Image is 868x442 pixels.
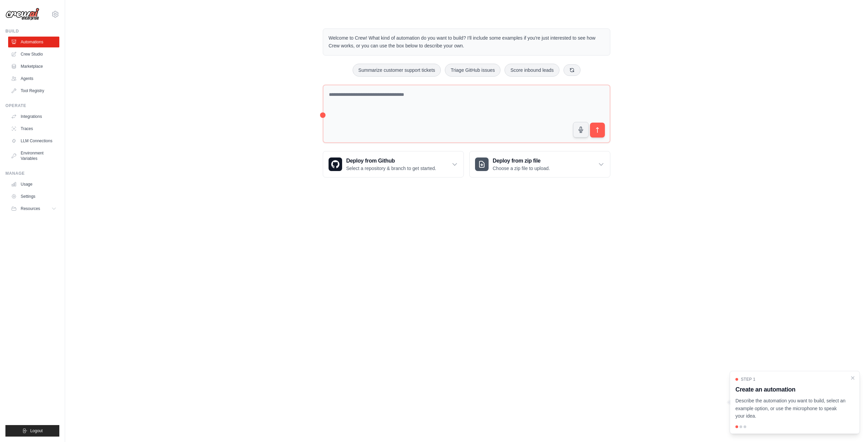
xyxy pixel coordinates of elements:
button: Summarize customer support tickets [353,64,441,77]
a: LLM Connections [8,135,59,146]
p: Choose a zip file to upload. [493,165,550,172]
iframe: Chat Widget [834,409,868,442]
button: Resources [8,203,59,214]
h3: Create an automation [735,385,846,394]
span: Step 1 [741,377,755,382]
button: Logout [5,425,59,437]
a: Usage [8,179,59,190]
a: Integrations [8,111,59,122]
a: Crew Studio [8,49,59,60]
button: Score inbound leads [505,64,559,77]
h3: Deploy from zip file [493,157,550,165]
button: Triage GitHub issues [445,64,500,77]
a: Automations [8,37,59,47]
button: Close walkthrough [850,375,855,381]
a: Environment Variables [8,148,59,164]
h3: Deploy from Github [346,157,436,165]
div: Manage [5,171,59,176]
a: Agents [8,73,59,84]
div: Operate [5,103,59,108]
span: Resources [21,206,40,211]
a: Traces [8,123,59,134]
a: Tool Registry [8,85,59,96]
p: Describe the automation you want to build, select an example option, or use the microphone to spe... [735,397,846,420]
p: Select a repository & branch to get started. [346,165,436,172]
a: Settings [8,191,59,202]
div: Build [5,28,59,34]
span: Logout [30,428,43,434]
img: Logo [5,8,39,21]
a: Marketplace [8,61,59,72]
p: Welcome to Crew! What kind of automation do you want to build? I'll include some examples if you'... [329,34,605,50]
